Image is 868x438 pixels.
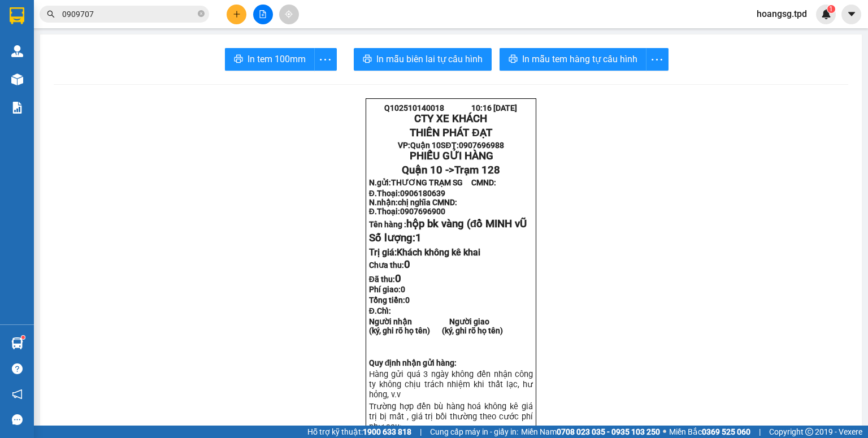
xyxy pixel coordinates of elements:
button: printerIn mẫu tem hàng tự cấu hình [500,48,646,71]
span: | [420,426,422,438]
span: Miền Bắc [669,426,750,438]
strong: N.gửi: [369,178,496,187]
span: In mẫu biên lai tự cấu hình [376,52,483,66]
span: caret-down [847,9,857,19]
img: warehouse-icon [11,45,23,57]
img: solution-icon [11,102,23,114]
span: plus [233,10,241,18]
sup: 1 [827,5,835,13]
span: close-circle [198,10,205,17]
span: Trị giá: [369,247,480,258]
span: THƯƠNG TRẠM SG CMND: [391,178,496,187]
span: Quận 10 [410,141,441,150]
span: In mẫu tem hàng tự cấu hình [522,52,637,66]
strong: Tên hàng : [369,220,527,229]
strong: Đ.Thoại: [369,207,445,216]
span: 0 [404,258,410,271]
strong: Đ.Thoại: [369,189,445,198]
strong: THIÊN PHÁT ĐẠT [410,127,492,139]
span: message [12,414,23,425]
span: Tổng tiền: [369,296,410,305]
sup: 1 [21,336,25,339]
span: PHIẾU GỬI HÀNG [410,150,493,162]
span: In tem 100mm [248,52,306,66]
span: 0907696900 [400,207,445,216]
span: 0 [401,285,405,294]
button: aim [279,5,299,24]
span: printer [234,54,243,65]
span: aim [285,10,293,18]
button: more [646,48,669,71]
span: | [759,426,761,438]
strong: Quy định nhận gửi hàng: [369,358,457,367]
span: [DATE] [493,103,517,112]
strong: Phí giao: [369,285,405,294]
span: hộp bk vàng (đồ MINH vŨ [406,218,527,230]
span: Quận 10 -> [402,164,500,176]
strong: 0369 525 060 [702,427,750,436]
button: more [314,48,337,71]
input: Tìm tên, số ĐT hoặc mã đơn [62,8,196,20]
span: question-circle [12,363,23,374]
span: Cung cấp máy in - giấy in: [430,426,518,438]
span: hoangsg.tpd [748,7,816,21]
span: more [315,53,336,67]
strong: Đã thu: [369,275,401,284]
button: file-add [253,5,273,24]
span: Đ.Chỉ: [369,306,391,315]
img: icon-new-feature [821,9,831,19]
span: Hàng gửi quá 3 ngày không đến nhận công ty không chịu trách nhiệm khi thất lạc, hư hỏn... [369,369,533,400]
span: search [47,10,55,18]
span: notification [12,389,23,400]
span: 1 [415,232,422,244]
span: 0907696988 [459,141,504,150]
span: printer [363,54,372,65]
strong: Chưa thu: [369,261,410,270]
strong: N.nhận: [369,198,457,207]
strong: CTY XE KHÁCH [414,112,487,125]
span: ⚪️ [663,430,666,434]
span: Q102510140018 [384,103,444,112]
strong: VP: SĐT: [398,141,504,150]
strong: 1900 633 818 [363,427,411,436]
span: file-add [259,10,267,18]
span: more [646,53,668,67]
span: copyright [805,428,813,436]
strong: 0708 023 035 - 0935 103 250 [557,427,660,436]
span: close-circle [198,9,205,20]
span: 1 [829,5,833,13]
span: Số lượng: [369,232,422,244]
span: chị nghĩa CMND: [398,198,457,207]
button: caret-down [841,5,861,24]
img: warehouse-icon [11,337,23,349]
img: warehouse-icon [11,73,23,85]
span: 0906180639 [400,189,445,198]
span: Hỗ trợ kỹ thuật: [307,426,411,438]
span: 10:16 [471,103,492,112]
button: plus [227,5,246,24]
span: printer [509,54,518,65]
span: 0 [405,296,410,305]
span: Trường hợp đền bù hàng hoá không kê giá trị bị mất , giá trị bồi thường theo cước phí như sau: [369,401,533,432]
span: Trạm 128 [454,164,500,176]
img: logo-vxr [10,7,24,24]
strong: (ký, ghi rõ họ tên) (ký, ghi rõ họ tên) [369,326,503,335]
button: printerIn mẫu biên lai tự cấu hình [354,48,492,71]
strong: Người nhận Người giao [369,317,489,326]
span: Khách không kê khai [397,247,480,258]
span: 0 [395,272,401,285]
span: Miền Nam [521,426,660,438]
button: printerIn tem 100mm [225,48,315,71]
